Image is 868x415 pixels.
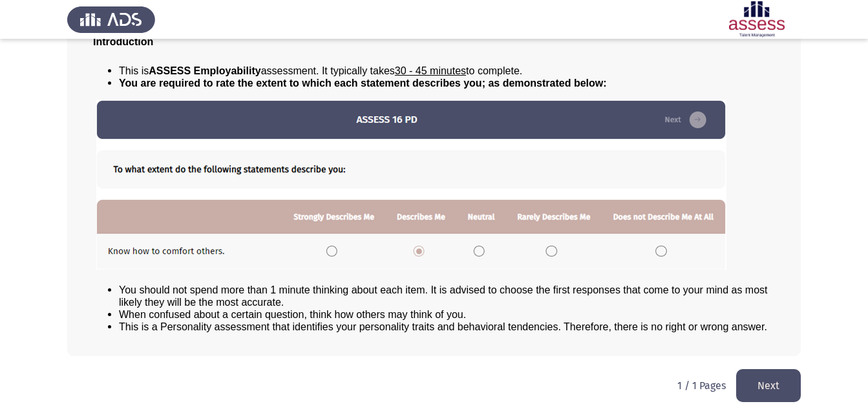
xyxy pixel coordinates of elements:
span: You should not spend more than 1 minute thinking about each item. It is advised to choose the fir... [119,284,768,308]
u: 30 - 45 minutes [395,65,466,76]
button: load next page [736,369,801,402]
span: Introduction [93,36,153,47]
img: Assess Talent Management logo [67,1,155,37]
span: This is assessment. It typically takes to complete. [119,65,522,76]
span: When confused about a certain question, think how others may think of you. [119,309,466,320]
b: ASSESS Employability [149,65,260,76]
span: This is a Personality assessment that identifies your personality traits and behavioral tendencie... [119,321,767,332]
img: Assessment logo of ASSESS Employability - EBI [713,1,801,37]
p: 1 / 1 Pages [677,379,726,392]
span: You are required to rate the extent to which each statement describes you; as demonstrated below: [119,78,607,89]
